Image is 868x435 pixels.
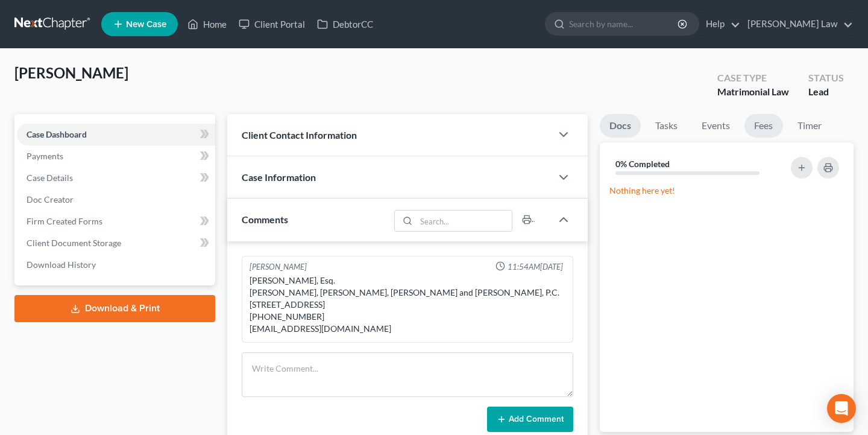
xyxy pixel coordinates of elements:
span: [PERSON_NAME] [14,64,128,81]
a: DebtorCC [311,13,379,35]
a: Tasks [646,114,687,138]
span: Firm Created Forms [27,216,102,226]
span: Case Information [242,171,316,183]
span: Case Dashboard [27,129,87,139]
span: Download History [27,259,96,270]
span: 11:54AM[DATE] [508,261,563,273]
a: [PERSON_NAME] Law [741,13,853,35]
span: Client Document Storage [27,238,121,248]
div: Open Intercom Messenger [827,394,856,423]
a: Doc Creator [17,189,215,211]
a: Download & Print [14,295,215,322]
a: Case Details [17,167,215,189]
a: Events [692,114,740,138]
span: New Case [126,20,166,29]
div: Matrimonial Law [717,85,789,99]
span: Case Details [27,173,73,183]
button: Add Comment [487,407,573,432]
a: Fees [744,114,783,138]
div: Lead [808,85,844,99]
a: Help [700,13,740,35]
span: Payments [27,151,63,161]
span: Client Contact Information [242,129,357,141]
p: Nothing here yet! [609,185,844,197]
a: Download History [17,254,215,276]
a: Timer [788,114,831,138]
a: Firm Created Forms [17,211,215,232]
div: [PERSON_NAME] [250,261,307,273]
a: Payments [17,145,215,167]
input: Search... [416,211,512,231]
input: Search by name... [569,13,679,35]
div: Status [808,71,844,85]
div: [PERSON_NAME], Esq. [PERSON_NAME], [PERSON_NAME], [PERSON_NAME] and [PERSON_NAME], P.C. [STREET_A... [250,275,565,335]
a: Home [181,13,233,35]
strong: 0% Completed [615,159,670,169]
a: Case Dashboard [17,124,215,145]
span: Doc Creator [27,194,74,205]
a: Docs [600,114,641,138]
span: Comments [242,214,288,225]
a: Client Document Storage [17,232,215,254]
div: Case Type [717,71,789,85]
a: Client Portal [233,13,311,35]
